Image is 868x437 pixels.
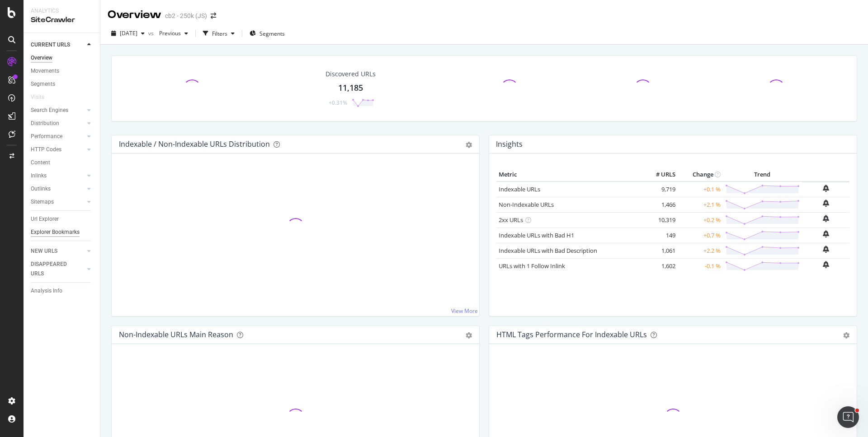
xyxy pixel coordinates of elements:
div: bell-plus [823,230,829,237]
span: 2025 Aug. 24th [120,29,137,37]
td: +0.1 % [678,181,723,197]
td: +2.1 % [678,197,723,212]
div: Indexable / Non-Indexable URLs Distribution [119,139,270,149]
iframe: Intercom live chat [837,406,859,428]
div: Overview [31,53,52,63]
a: Url Explorer [31,214,94,224]
td: +0.2 % [678,212,723,228]
div: arrow-right-arrow-left [211,13,216,19]
div: HTTP Codes [31,145,61,154]
div: Filters [212,30,227,37]
button: [DATE] [108,26,148,41]
div: bell-plus [823,185,829,192]
a: Segments [31,79,94,89]
a: Indexable URLs [499,185,540,193]
div: gear [843,332,849,339]
a: DISAPPEARED URLS [31,260,85,279]
td: 1,602 [642,258,678,274]
a: URLs with 1 Follow Inlink [499,262,565,270]
div: cb2 - 250k (JS) [165,11,207,20]
span: vs [148,29,156,37]
div: bell-plus [823,200,829,207]
a: Content [31,158,94,167]
a: Sitemaps [31,197,85,207]
div: Explorer Bookmarks [31,228,80,237]
div: CURRENT URLS [31,40,70,50]
div: +0.31% [329,99,347,107]
div: DISAPPEARED URLS [31,260,76,279]
td: 1,061 [642,243,678,258]
div: Visits [31,93,44,102]
div: Content [31,158,50,167]
td: 9,719 [642,181,678,197]
div: Url Explorer [31,214,59,224]
div: bell-plus [823,261,829,268]
th: Metric [496,168,642,181]
div: Movements [31,66,59,76]
button: Previous [156,26,192,41]
th: Trend [723,168,802,181]
a: Outlinks [31,184,85,194]
a: View More [451,307,478,315]
a: Visits [31,93,53,102]
a: Indexable URLs with Bad Description [499,246,597,255]
a: Indexable URLs with Bad H1 [499,231,574,239]
button: Filters [199,26,238,41]
a: Inlinks [31,171,85,181]
a: Distribution [31,119,85,128]
div: Discovered URLs [325,70,376,79]
div: gear [466,332,472,339]
a: 2xx URLs [499,216,523,224]
div: gear [466,142,472,148]
td: 10,319 [642,212,678,228]
a: CURRENT URLS [31,40,85,50]
h4: Insights [496,138,523,150]
button: Segments [246,26,288,41]
a: Explorer Bookmarks [31,228,94,237]
a: Performance [31,132,85,141]
div: Inlinks [31,171,47,181]
a: Movements [31,66,94,76]
div: HTML Tags Performance for Indexable URLs [496,330,647,339]
div: Non-Indexable URLs Main Reason [119,330,233,339]
td: +0.7 % [678,228,723,243]
th: Change [678,168,723,181]
div: 11,185 [338,82,363,94]
span: Segments [259,30,285,37]
div: NEW URLS [31,246,57,256]
div: Segments [31,79,55,89]
div: bell-plus [823,246,829,253]
div: Analysis Info [31,286,62,296]
a: Overview [31,53,94,63]
span: Previous [156,29,181,37]
a: Non-Indexable URLs [499,200,554,209]
div: bell-plus [823,215,829,222]
a: Search Engines [31,106,85,115]
div: Sitemaps [31,197,54,207]
div: Performance [31,132,62,141]
a: NEW URLS [31,246,85,256]
td: 1,466 [642,197,678,212]
td: +2.2 % [678,243,723,258]
td: -0.1 % [678,258,723,274]
div: Overview [108,7,161,23]
a: HTTP Codes [31,145,85,154]
div: Distribution [31,119,59,128]
th: # URLS [642,168,678,181]
a: Analysis Info [31,286,94,296]
div: Search Engines [31,106,68,115]
td: 149 [642,228,678,243]
div: Outlinks [31,184,51,194]
div: SiteCrawler [31,15,93,25]
div: Analytics [31,7,93,15]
